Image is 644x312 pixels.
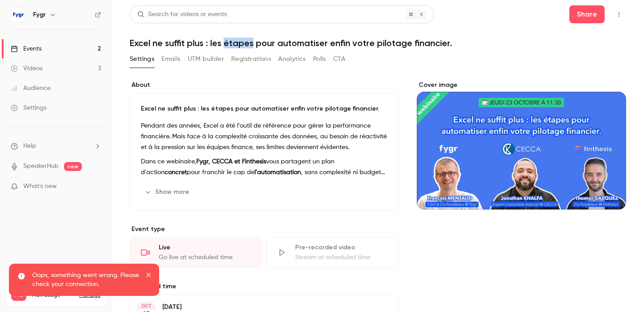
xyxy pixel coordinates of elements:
[130,38,626,48] h1: Excel ne suffit plus : les étapes pour automatiser enfin votre pilotage financier.
[130,225,399,234] p: Event type
[11,103,47,112] div: Settings
[11,64,42,73] div: Videos
[141,185,195,199] button: Show more
[141,104,388,113] p: Excel ne suffit plus : les étapes pour automatiser enfin votre pilotage financier.
[130,52,154,66] button: Settings
[23,182,57,191] span: What's new
[417,81,626,90] label: Cover image
[23,141,36,151] span: Help
[333,52,345,66] button: CTA
[313,52,326,66] button: Polls
[11,44,42,53] div: Events
[130,282,399,291] label: Date and time
[90,183,101,191] iframe: Noticeable Trigger
[141,120,388,153] p: Pendant des années, Excel a été l’outil de référence pour gérer la performance financière. Mais f...
[64,162,82,171] span: new
[295,243,388,252] div: Pre-recorded video
[162,303,352,312] p: [DATE]
[32,271,140,289] p: Oops, something went wrong. Please check your connection.
[159,253,251,262] div: Go live at scheduled time
[266,237,399,268] div: Pre-recorded videoStream at scheduled time
[417,81,626,209] section: Cover image
[159,243,251,252] div: Live
[141,156,388,178] p: Dans ce webinaire, vous partagent un plan d'action pour franchir le cap de , sans complexité ni b...
[137,10,227,19] div: Search for videos or events
[146,271,152,282] button: close
[23,162,59,171] a: SpeakerHub
[11,8,25,22] img: Fygr
[188,52,224,66] button: UTM builder
[11,84,51,93] div: Audience
[196,158,266,165] strong: Fygr, CECCA et Finthesis
[165,169,187,175] strong: concret
[138,303,154,309] div: OCT
[130,237,263,268] div: LiveGo live at scheduled time
[278,52,306,66] button: Analytics
[130,81,399,90] label: About
[295,253,388,262] div: Stream at scheduled time
[231,52,271,66] button: Registrations
[11,141,101,151] li: help-dropdown-opener
[254,169,301,175] strong: l'automatisation
[33,10,46,19] h6: Fygr
[161,52,180,66] button: Emails
[569,5,605,23] button: Share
